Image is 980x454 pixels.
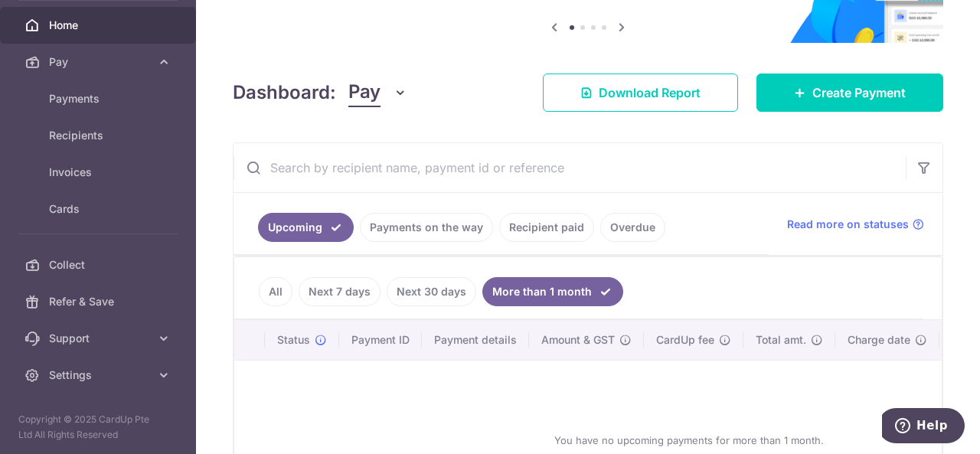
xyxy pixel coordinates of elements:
[882,408,965,446] iframe: Opens a widget where you can find more information
[541,332,615,348] span: Amount & GST
[299,277,381,306] a: Next 7 days
[482,277,623,306] a: More than 1 month
[348,78,407,107] button: Pay
[49,367,150,383] span: Settings
[259,277,292,306] a: All
[756,332,806,348] span: Total amt.
[49,54,150,70] span: Pay
[49,331,150,346] span: Support
[49,91,150,106] span: Payments
[848,332,910,348] span: Charge date
[233,79,336,106] h4: Dashboard:
[49,257,150,273] span: Collect
[543,73,738,112] a: Download Report
[387,277,476,306] a: Next 30 days
[756,73,943,112] a: Create Payment
[49,128,150,143] span: Recipients
[787,217,924,232] a: Read more on statuses
[49,294,150,309] span: Refer & Save
[49,165,150,180] span: Invoices
[258,213,354,242] a: Upcoming
[422,320,529,360] th: Payment details
[360,213,493,242] a: Payments on the way
[49,201,150,217] span: Cards
[49,18,150,33] span: Home
[599,83,701,102] span: Download Report
[600,213,665,242] a: Overdue
[812,83,906,102] span: Create Payment
[234,143,906,192] input: Search by recipient name, payment id or reference
[348,78,381,107] span: Pay
[339,320,422,360] th: Payment ID
[656,332,714,348] span: CardUp fee
[499,213,594,242] a: Recipient paid
[787,217,909,232] span: Read more on statuses
[277,332,310,348] span: Status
